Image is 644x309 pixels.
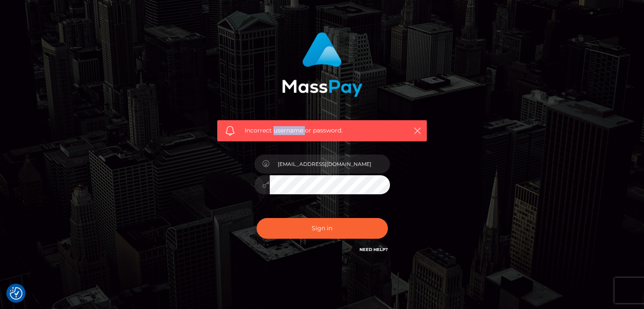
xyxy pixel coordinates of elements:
a: Need Help? [359,247,388,252]
button: Consent Preferences [10,287,22,300]
img: MassPay Login [282,32,362,97]
span: Incorrect username or password. [245,126,399,135]
button: Sign in [257,218,388,239]
input: Username... [270,154,390,174]
img: Revisit consent button [10,287,22,300]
